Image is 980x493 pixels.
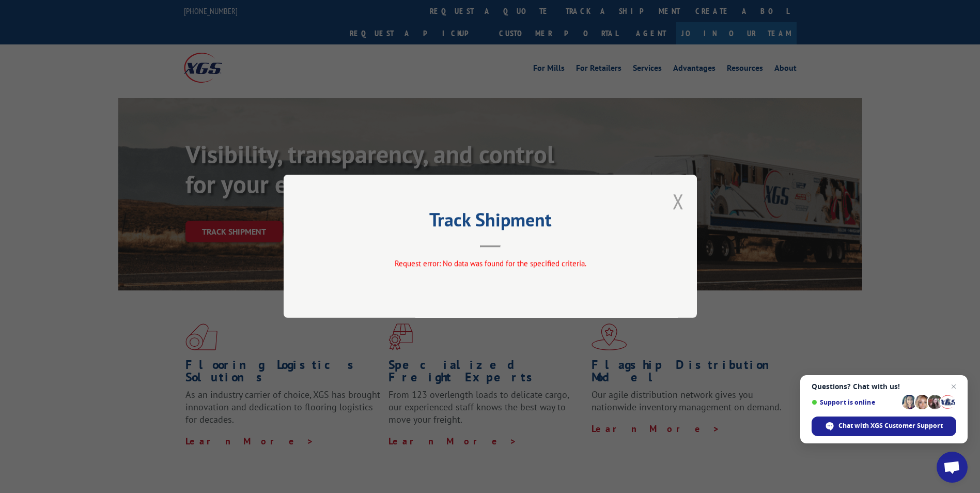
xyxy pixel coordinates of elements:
[812,417,956,436] div: Chat with XGS Customer Support
[838,421,943,430] span: Chat with XGS Customer Support
[394,259,586,269] span: Request error: No data was found for the specified criteria.
[937,452,968,483] div: Open chat
[947,380,960,393] span: Close chat
[673,188,684,215] button: Close modal
[812,382,956,391] span: Questions? Chat with us!
[812,398,898,406] span: Support is online
[335,212,645,232] h2: Track Shipment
